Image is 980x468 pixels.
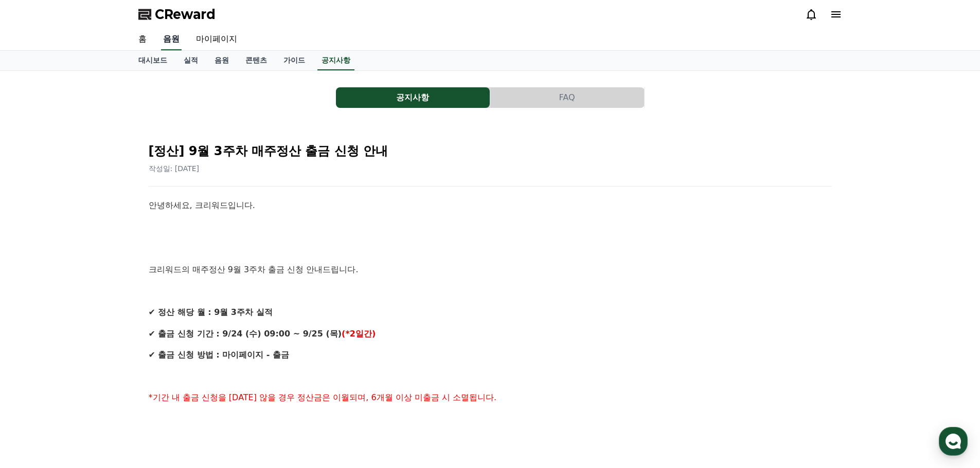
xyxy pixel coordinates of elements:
[130,29,155,50] a: 홈
[161,29,182,50] a: 음원
[94,342,106,350] span: 대화
[275,51,313,70] a: 가이드
[317,51,354,70] a: 공지사항
[490,87,645,108] a: FAQ
[130,51,175,70] a: 대시보드
[133,326,198,351] a: 설정
[149,350,289,360] strong: ✔ 출금 신청 방법 : 마이페이지 - 출금
[149,263,832,276] p: 크리워드의 매주정산 9월 3주차 출금 신청 안내드립니다.
[149,143,832,159] h2: [정산] 9월 3주차 매주정산 출금 신청 안내
[3,326,68,351] a: 홈
[149,307,273,317] strong: ✔ 정산 해당 월 : 9월 3주차 실적
[237,51,275,70] a: 콘텐츠
[336,87,490,108] a: 공지사항
[342,329,376,339] strong: (*2일간)
[336,87,490,108] button: 공지사항
[149,392,497,402] span: *기간 내 출금 신청을 [DATE] 않을 경우 정산금은 이월되며, 6개월 이상 미출금 시 소멸됩니다.
[149,329,342,339] strong: ✔ 출금 신청 기간 : 9/24 (수) 09:00 ~ 9/25 (목)
[68,326,133,351] a: 대화
[138,6,216,23] a: CReward
[32,341,39,349] span: 홈
[188,29,245,50] a: 마이페이지
[155,6,216,23] span: CReward
[149,199,832,212] p: 안녕하세요, 크리워드입니다.
[490,87,644,108] button: FAQ
[149,164,200,173] span: 작성일: [DATE]
[159,341,171,349] span: 설정
[206,51,237,70] a: 음원
[175,51,206,70] a: 실적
